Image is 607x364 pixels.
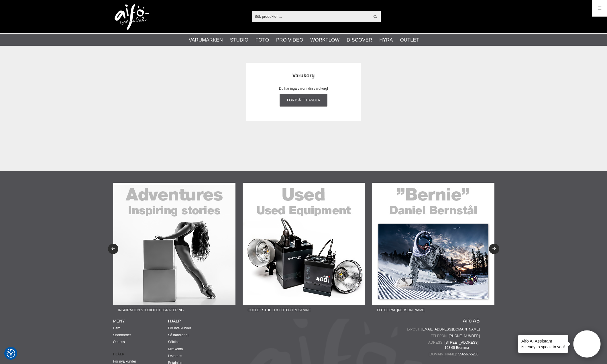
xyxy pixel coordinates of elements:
span: [DOMAIN_NAME]: [429,352,458,357]
a: Foto [256,36,269,44]
a: Snabborder [113,333,131,337]
h2: Varukorg [254,72,354,79]
button: Next [489,244,499,254]
a: Aifo AB [463,318,480,323]
a: Studio [230,36,248,44]
a: [EMAIL_ADDRESS][DOMAIN_NAME] [421,327,480,332]
span: Telefon: [431,333,449,339]
span: 556567-5286 [458,352,480,357]
a: Varumärken [189,36,223,44]
a: Annons:22-03F banner-sidfot-used.jpgOutlet Studio & Fotoutrustning [243,183,365,315]
a: Om oss [113,340,125,344]
a: Outlet [400,36,419,44]
a: Hem [113,326,120,330]
img: Annons:22-04F banner-sidfot-bernie.jpg [372,183,494,305]
a: För nya kunder [168,326,191,330]
span: E-post: [407,327,421,332]
a: Fortsätt handla [280,94,328,107]
a: Söktips [168,340,179,344]
button: Previous [108,244,118,254]
a: Mitt konto [168,347,183,351]
img: Annons:22-03F banner-sidfot-used.jpg [243,183,365,305]
img: Revisit consent button [7,349,15,358]
span: Adress: [428,340,445,345]
span: Fotograf [PERSON_NAME] [372,305,431,315]
h4: Hjälp [168,318,223,324]
img: logo.png [115,4,149,30]
span: Du har inga varor i din varukorg! [279,86,328,90]
h4: Aifo AI Assistant [521,338,565,344]
a: Hyra [379,36,393,44]
a: Pro Video [276,36,303,44]
span: Inspiration Studiofotografering [113,305,189,315]
a: Så handlar du [168,333,190,337]
h4: Meny [113,318,168,324]
a: Leverans [168,354,182,358]
span: [STREET_ADDRESS] 168 65 Bromma [445,340,480,350]
img: Annons:22-02F banner-sidfot-adventures.jpg [113,183,235,305]
button: Samtyckesinställningar [7,348,15,359]
a: Annons:22-04F banner-sidfot-bernie.jpgFotograf [PERSON_NAME] [372,183,494,315]
input: Sök produkter ... [252,12,370,21]
a: Annons:22-02F banner-sidfot-adventures.jpgInspiration Studiofotografering [113,183,235,315]
span: Outlet Studio & Fotoutrustning [243,305,317,315]
a: [PHONE_NUMBER] [449,333,480,339]
a: För nya kunder [113,359,136,363]
a: Discover [347,36,372,44]
a: Workflow [310,36,339,44]
div: is ready to speak to you! [518,335,568,353]
strong: Hjälp [113,352,168,357]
